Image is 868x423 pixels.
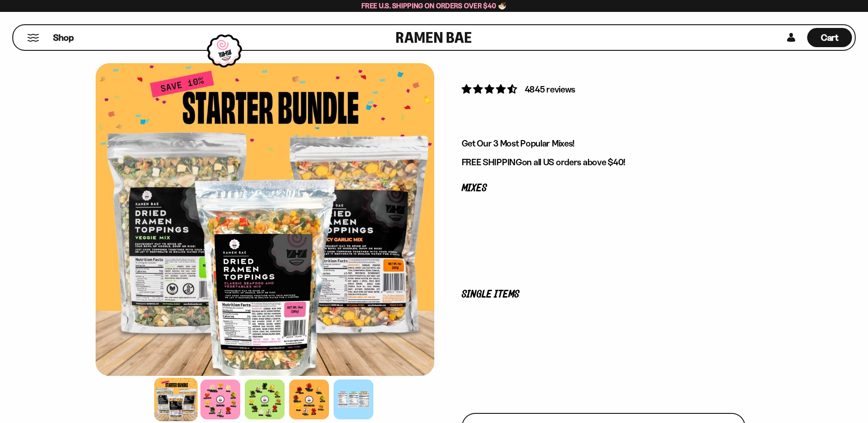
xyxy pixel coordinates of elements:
[462,184,745,193] p: Mixes
[462,290,745,299] p: Single Items
[53,32,74,44] span: Shop
[27,34,39,42] button: Mobile Menu Trigger
[525,84,576,95] span: 4845 reviews
[361,1,507,10] span: Free U.S. Shipping on Orders over $40 🍜
[462,157,522,168] strong: FREE SHIPPING
[53,28,74,47] a: Shop
[462,138,745,149] p: Get Our 3 Most Popular Mixes!
[821,32,839,43] span: Cart
[462,83,519,95] span: 4.71 stars
[807,25,852,50] a: Cart
[462,157,745,168] p: on all US orders above $40!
